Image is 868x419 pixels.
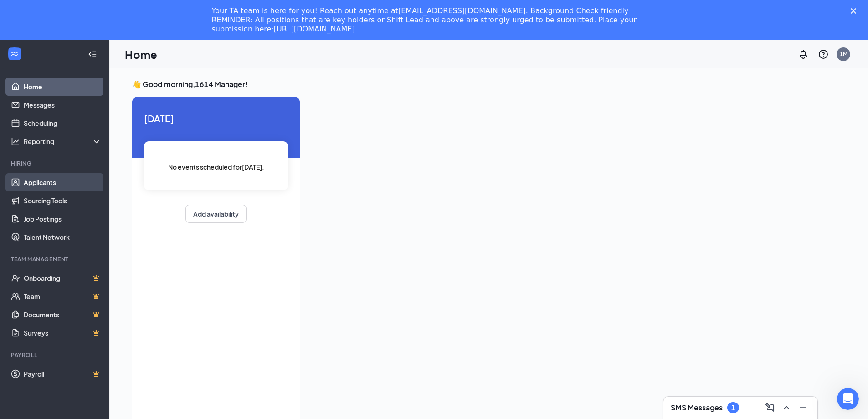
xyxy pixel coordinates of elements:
h1: Home [125,47,157,62]
h3: 👋 Good morning, 1614 Manager ! [132,79,817,89]
span: No events scheduled for [DATE] . [168,162,264,172]
button: Add availability [185,205,247,223]
a: SurveysCrown [24,324,102,342]
button: Minimize [796,400,810,415]
div: Reporting [24,137,102,146]
span: [DATE] [144,111,288,125]
a: DocumentsCrown [24,305,102,324]
a: OnboardingCrown [24,269,102,287]
a: Sourcing Tools [24,191,102,210]
svg: ComposeMessage [765,402,776,413]
a: TeamCrown [24,287,102,305]
div: Team Management [11,255,100,263]
div: Payroll [11,351,100,359]
a: Home [24,78,102,96]
iframe: Intercom live chat [837,388,859,410]
a: Job Postings [24,210,102,228]
div: Close [851,8,860,14]
svg: Minimize [797,402,808,413]
a: Messages [24,96,102,114]
a: PayrollCrown [24,365,102,383]
a: Applicants [24,173,102,191]
svg: Collapse [88,50,97,59]
button: ChevronUp [779,400,794,415]
svg: Analysis [11,137,20,146]
a: Talent Network [24,228,102,246]
svg: QuestionInfo [818,49,829,60]
a: [EMAIL_ADDRESS][DOMAIN_NAME] [398,6,526,15]
svg: ChevronUp [781,402,792,413]
div: 1M [840,50,847,58]
div: Hiring [11,160,100,167]
div: 1 [731,404,735,412]
a: [URL][DOMAIN_NAME] [274,25,355,33]
svg: WorkstreamLogo [10,49,19,58]
button: ComposeMessage [763,400,777,415]
div: Your TA team is here for you! Reach out anytime at . Background Check friendly REMINDER: All posi... [212,6,642,34]
a: Scheduling [24,114,102,132]
svg: Notifications [798,49,809,60]
h3: SMS Messages [671,403,723,413]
